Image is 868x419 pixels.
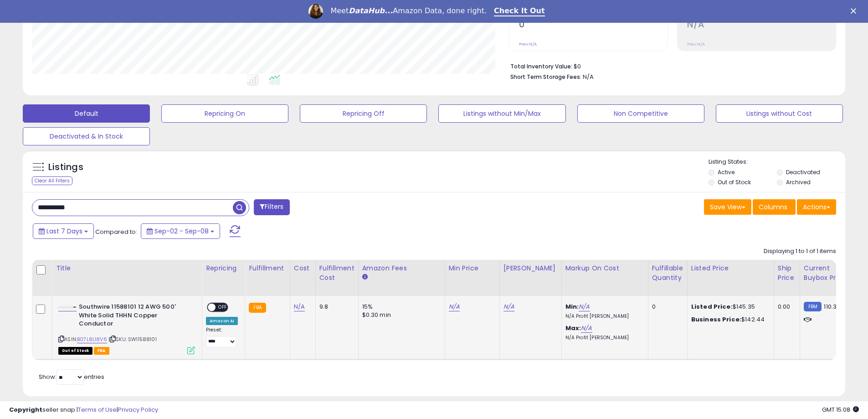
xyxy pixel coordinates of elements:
small: Prev: N/A [687,41,705,47]
span: OFF [216,304,230,311]
button: Filters [254,199,289,215]
b: Total Inventory Value: [510,62,572,70]
label: Deactivated [786,168,820,176]
button: Save View [704,199,751,215]
span: Sep-02 - Sep-08 [154,227,209,236]
h5: Listings [48,161,83,174]
a: N/A [449,302,460,311]
div: Preset: [206,327,238,347]
p: N/A Profit [PERSON_NAME] [565,335,641,341]
div: Clear All Filters [32,176,72,185]
div: Fulfillment [249,264,286,273]
span: 2025-09-16 15:08 GMT [822,405,859,414]
div: Min Price [449,264,496,273]
label: Archived [786,178,811,186]
button: Last 7 Days [33,223,94,239]
li: $0 [510,60,829,71]
span: 110.31 [824,302,838,311]
th: The percentage added to the cost of goods (COGS) that forms the calculator for Min & Max prices. [561,260,648,296]
small: FBA [249,303,266,313]
div: [PERSON_NAME] [503,264,558,273]
a: B07L8L18V6 [77,336,107,343]
a: N/A [294,302,305,311]
a: Check It Out [494,6,545,16]
p: N/A Profit [PERSON_NAME] [565,313,641,320]
label: Out of Stock [718,178,751,186]
div: 0 [652,303,680,311]
button: Repricing On [161,104,288,123]
div: $145.35 [691,303,767,311]
b: Max: [565,324,581,332]
small: Amazon Fees. [362,273,368,281]
button: Repricing Off [300,104,427,123]
label: Active [718,168,734,176]
div: Amazon AI [206,317,238,325]
button: Columns [753,199,796,215]
span: Compared to: [95,228,137,236]
div: $142.44 [691,316,767,324]
div: 15% [362,303,438,311]
div: ASIN: [58,303,195,353]
button: Deactivated & In Stock [23,127,150,145]
b: Southwire 11588101 12 AWG 500' White Solid THHN Copper Conductor [79,303,190,331]
div: $0.30 min [362,311,438,319]
p: Listing States: [709,158,845,166]
button: Actions [797,199,836,215]
span: FBA [94,347,109,355]
a: Terms of Use [78,405,117,414]
div: Cost [294,264,312,273]
img: Profile image for Georgie [308,4,323,19]
div: 9.8 [319,303,351,311]
b: Min: [565,302,579,311]
div: Title [56,264,198,273]
button: Listings without Cost [716,104,843,123]
button: Listings without Min/Max [438,104,565,123]
h2: N/A [687,19,836,31]
a: Privacy Policy [118,405,158,414]
div: Close [851,8,860,14]
b: Business Price: [691,315,741,324]
span: All listings that are currently out of stock and unavailable for purchase on Amazon [58,347,92,355]
div: Fulfillment Cost [319,264,354,283]
b: Short Term Storage Fees: [510,73,581,81]
a: N/A [503,302,514,311]
span: N/A [583,72,594,81]
div: Amazon Fees [362,264,441,273]
div: Repricing [206,264,241,273]
span: Show: entries [39,372,104,381]
div: Fulfillable Quantity [652,264,683,283]
div: Meet Amazon Data, done right. [330,6,487,16]
button: Non Competitive [577,104,704,123]
div: 0.00 [778,303,793,311]
a: N/A [579,302,590,311]
div: Current Buybox Price [804,264,851,283]
img: 11UrNEhpM1L._SL40_.jpg [58,306,77,308]
i: DataHub... [349,6,393,15]
small: Prev: N/A [519,41,537,47]
small: FBM [804,302,822,311]
div: Ship Price [778,264,796,283]
h2: 0 [519,19,668,31]
div: seller snap | | [9,406,158,414]
a: N/A [581,324,592,333]
strong: Copyright [9,405,42,414]
div: Listed Price [691,264,770,273]
div: Markup on Cost [565,264,644,273]
button: Default [23,104,150,123]
b: Listed Price: [691,302,733,311]
div: Displaying 1 to 1 of 1 items [764,247,836,256]
span: Last 7 Days [46,227,82,236]
span: | SKU: SW11588101 [108,336,157,343]
button: Sep-02 - Sep-08 [141,223,220,239]
span: Columns [759,202,787,212]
